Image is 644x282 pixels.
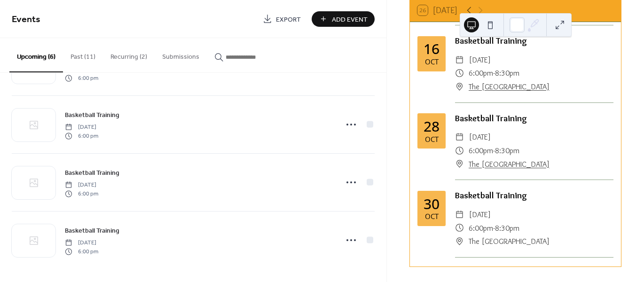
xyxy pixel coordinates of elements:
[65,239,98,247] span: [DATE]
[65,74,98,82] span: 6:00 pm
[455,221,464,235] div: ​
[276,15,301,24] span: Export
[65,168,119,178] span: Basketball Training
[469,66,493,80] span: 6:00pm
[469,53,491,67] span: [DATE]
[332,15,368,24] span: Add Event
[424,197,440,211] div: 30
[65,110,119,120] a: Basketball Training
[103,38,155,71] button: Recurring (2)
[425,136,439,143] div: Oct
[425,58,439,65] div: Oct
[455,266,613,280] div: Basketball Training
[424,119,440,133] div: 28
[495,221,519,235] span: 8:30pm
[469,221,493,235] span: 6:00pm
[455,208,464,221] div: ​
[469,208,491,221] span: [DATE]
[455,188,613,202] div: Basketball Training
[455,130,464,144] div: ​
[312,11,375,27] button: Add Event
[63,38,103,71] button: Past (11)
[455,34,613,47] div: Basketball Training
[455,235,464,248] div: ​
[455,66,464,80] div: ​
[65,110,119,120] span: Basketball Training
[455,157,464,171] div: ​
[469,144,493,157] span: 6:00pm
[65,225,119,236] a: Basketball Training
[469,130,491,144] span: [DATE]
[256,11,308,27] a: Export
[65,189,98,198] span: 6:00 pm
[65,132,98,140] span: 6:00 pm
[493,144,495,157] span: -
[495,144,519,157] span: 8:30pm
[493,221,495,235] span: -
[455,111,613,125] div: Basketball Training
[9,38,63,72] button: Upcoming (6)
[65,226,119,236] span: Basketball Training
[469,235,550,248] span: The [GEOGRAPHIC_DATA]
[425,213,439,220] div: Oct
[65,181,98,189] span: [DATE]
[12,10,40,29] span: Events
[65,123,98,132] span: [DATE]
[469,157,550,171] a: The [GEOGRAPHIC_DATA]
[155,38,207,71] button: Submissions
[493,66,495,80] span: -
[455,144,464,157] div: ​
[495,66,519,80] span: 8:30pm
[455,80,464,94] div: ​
[455,53,464,67] div: ​
[424,42,440,56] div: 16
[65,167,119,178] a: Basketball Training
[65,247,98,256] span: 6:00 pm
[469,80,550,94] a: The [GEOGRAPHIC_DATA]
